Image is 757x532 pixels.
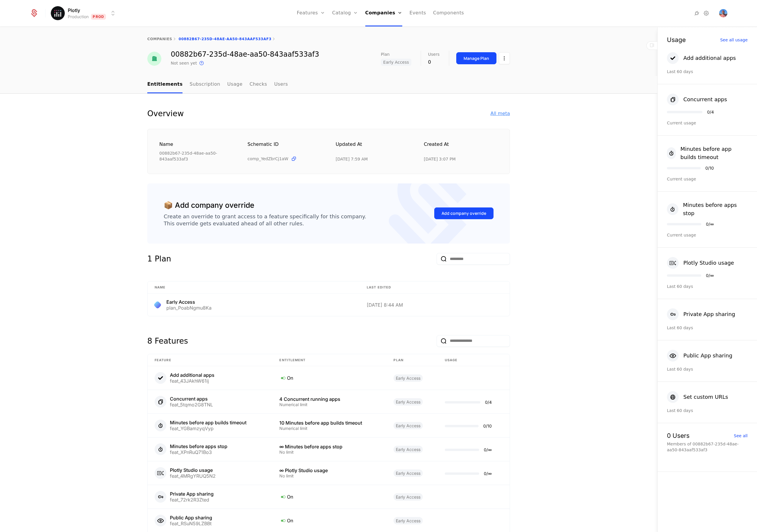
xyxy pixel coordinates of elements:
[227,76,243,93] a: Usage
[68,14,89,20] div: Production
[703,10,710,17] a: Settings
[464,55,489,61] div: Manage Plan
[667,350,732,362] button: Public App sharing
[683,95,727,104] div: Concurrent apps
[274,76,288,93] a: Users
[483,424,492,428] div: 0 / 10
[166,305,212,310] div: plan_PoabNgmu8Ka
[424,141,498,154] div: Created at
[190,76,220,93] a: Subscription
[91,14,106,20] span: Prod
[279,420,379,425] div: 10 Minutes before app builds timeout
[484,472,492,476] div: 0 / ∞
[68,7,80,14] span: Plotly
[171,51,319,58] div: 00882b67-235d-48ae-aa50-843aaf533af3
[667,308,735,320] button: Private App sharing
[428,59,440,66] div: 0
[438,354,510,367] th: Usage
[393,446,423,453] span: Early Access
[667,145,748,161] button: Minutes before app builds timeout
[667,325,748,331] div: Last 60 days
[393,422,423,429] span: Early Access
[159,150,234,162] div: 00882b67-235d-48ae-aa50-843aaf533af3
[147,76,183,93] a: Entitlements
[170,492,214,496] div: Private App sharing
[279,403,379,407] div: Numerical limit
[170,396,213,401] div: Concurrent apps
[667,441,748,453] div: Members of 00882b67-235d-48ae-aa50-843aaf533af3
[491,110,510,117] div: All meta
[707,110,714,114] div: 0 / 4
[170,450,227,455] div: feat_XPnRuQ71Bo3
[667,176,748,182] div: Current usage
[170,497,214,502] div: feat_72rk2R3Zted
[248,141,322,153] div: Schematic ID
[147,108,184,119] div: Overview
[147,335,188,347] div: 8 Features
[720,38,748,42] div: See all usage
[147,253,171,265] div: 1 Plan
[667,37,686,43] div: Usage
[683,393,728,401] div: Set custom URLs
[170,474,216,478] div: feat_4MRgYRUQ5N2
[667,433,690,439] div: 0 Users
[148,281,360,294] th: Name
[499,52,510,64] button: Select action
[367,303,503,307] div: [DATE] 8:44 AM
[428,52,440,56] span: Users
[683,201,748,217] div: Minutes before apps stop
[170,426,246,431] div: feat_YGBamzyqVyp
[279,517,379,524] div: On
[683,259,734,267] div: Plotly Studio usage
[719,9,727,17] img: Louis-Alexandre Huard
[166,300,212,304] div: Early Access
[393,398,423,406] span: Early Access
[705,166,714,170] div: 0 / 10
[485,400,492,404] div: 0 / 4
[667,366,748,372] div: Last 60 days
[393,493,423,501] span: Early Access
[667,408,748,413] div: Last 60 days
[442,210,486,216] div: Add company override
[170,468,216,472] div: Plotly Studio usage
[279,397,379,401] div: 4 Concurrent running apps
[719,9,727,17] button: Open user button
[667,69,748,75] div: Last 60 days
[279,450,379,454] div: No limit
[272,354,386,367] th: Entitlement
[456,52,496,64] button: Manage Plan
[393,517,423,524] span: Early Access
[360,281,510,294] th: Last edited
[170,402,213,407] div: feat_5tqmo2G8TNL
[148,354,272,367] th: Feature
[336,141,410,154] div: Updated at
[381,52,390,56] span: Plan
[683,352,732,360] div: Public App sharing
[170,420,246,425] div: Minutes before app builds timeout
[279,374,379,382] div: On
[279,493,379,501] div: On
[164,213,366,227] div: Create an override to grant access to a feature specifically for this company. This override gets...
[393,374,423,382] span: Early Access
[424,156,456,162] div: 7/24/25, 3:07 PM
[706,222,714,226] div: 0 / ∞
[147,76,510,93] nav: Main
[393,469,423,477] span: Early Access
[484,448,492,452] div: 0 / ∞
[170,444,227,449] div: Minutes before apps stop
[170,379,214,383] div: feat_43JAkhW61ij
[667,94,727,105] button: Concurrent apps
[683,54,736,62] div: Add additional apps
[170,521,212,526] div: feat_RSuN59LZBBt
[336,156,368,162] div: 7/28/25, 7:59 AM
[248,156,288,162] span: comp_YedZbrCj1aW
[434,207,494,219] button: Add company override
[693,10,700,17] a: Integrations
[381,59,411,66] span: Early Access
[170,515,212,520] div: Public App sharing
[667,257,734,269] button: Plotly Studio usage
[159,141,234,148] div: Name
[667,201,748,217] button: Minutes before apps stop
[147,76,288,93] ul: Choose Sub Page
[667,391,728,403] button: Set custom URLs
